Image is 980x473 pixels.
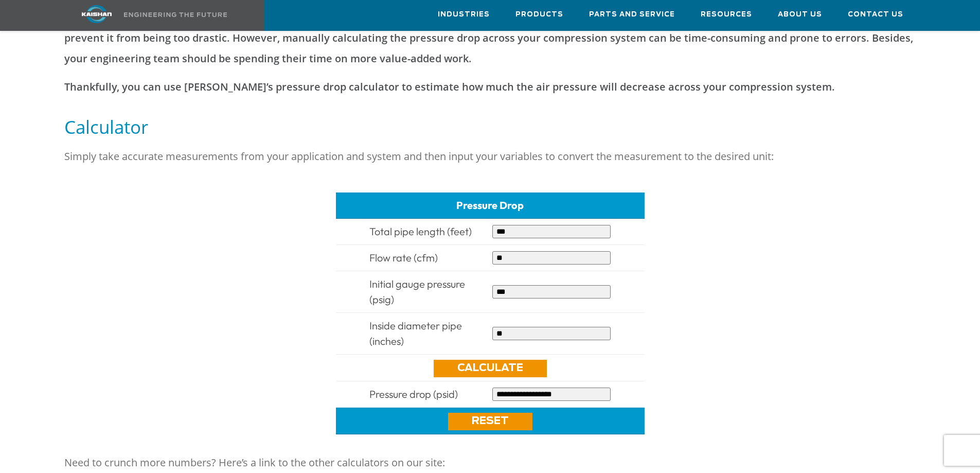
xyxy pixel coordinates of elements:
[124,12,227,17] img: Engineering the future
[64,146,916,167] p: Simply take accurate measurements from your application and system and then input your variables ...
[848,9,903,21] span: Contact Us
[778,1,822,28] a: About Us
[64,115,916,138] h5: Calculator
[515,1,563,28] a: Products
[589,9,675,21] span: Parts and Service
[701,9,752,21] span: Resources
[369,319,462,347] span: Inside diameter pipe (inches)
[438,1,490,28] a: Industries
[778,9,822,21] span: About Us
[64,7,916,69] p: It is in your best interest to understand the pressure drop throughout your air compressor system...
[369,388,458,400] span: Pressure drop (psid)
[369,277,465,306] span: Initial gauge pressure (psig)
[448,413,532,430] a: Reset
[64,77,916,97] p: Thankfully, you can use [PERSON_NAME]’s pressure drop calculator to estimate how much the air pre...
[589,1,675,28] a: Parts and Service
[434,360,547,377] a: Calculate
[369,251,438,264] span: Flow rate (cfm)
[369,225,472,238] span: Total pipe length (feet)
[456,199,524,212] span: Pressure Drop
[58,5,135,23] img: kaishan logo
[64,452,916,473] p: Need to crunch more numbers? Here’s a link to the other calculators on our site:
[438,9,490,21] span: Industries
[848,1,903,28] a: Contact Us
[515,9,563,21] span: Products
[701,1,752,28] a: Resources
